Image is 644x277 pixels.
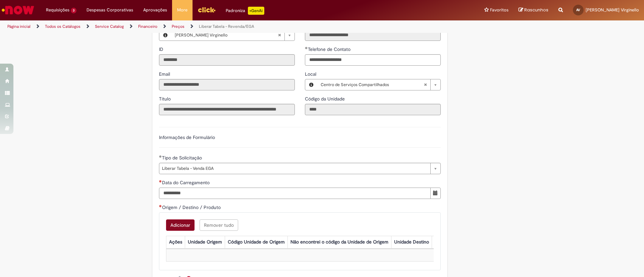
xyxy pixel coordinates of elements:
span: Favoritos [490,7,508,13]
a: Rascunhos [519,7,548,13]
a: Financeiro [138,24,157,29]
input: Telefone de Contato [305,54,441,66]
span: Data do Carregamento [162,180,211,186]
span: Despesas Corporativas [87,7,133,13]
span: Liberar Tabela - Venda EGA [162,163,427,174]
span: Local [305,71,318,77]
span: AV [576,8,580,12]
span: More [177,7,187,13]
span: Somente leitura - ID [159,46,165,52]
abbr: Limpar campo Favorecido [274,30,284,41]
th: Unidade Destino [391,236,432,248]
th: Código Unidade de Origem [225,236,287,248]
th: Ações [166,236,185,248]
a: [PERSON_NAME] VirginelloLimpar campo Favorecido [171,30,294,41]
span: Tipo de Solicitação [162,155,203,161]
th: Código Unidade de Destino [432,236,495,248]
label: Somente leitura - Código da Unidade [305,95,346,102]
span: Somente leitura - Email [159,71,171,77]
a: Centro de Serviços CompartilhadosLimpar campo Local [317,79,440,90]
label: Somente leitura - Email [159,71,171,77]
span: Somente leitura - Código da Unidade [305,96,346,102]
button: Add a row for Origem / Destino / Produto [166,219,195,231]
label: Somente leitura - ID [159,46,165,53]
label: Somente leitura - Título [159,95,172,102]
a: Liberar Tabela - Revenda/EGA [199,24,254,29]
input: Email [159,79,295,90]
span: Obrigatório Preenchido [159,155,162,158]
span: Rascunhos [524,7,548,13]
ul: Trilhas de página [5,20,424,33]
span: Telefone de Contato [308,46,352,52]
span: Obrigatório Preenchido [305,47,308,49]
button: Local, Visualizar este registro Centro de Serviços Compartilhados [305,79,317,90]
abbr: Limpar campo Local [420,79,430,90]
span: Requisições [46,7,69,13]
a: Service Catalog [95,24,124,29]
span: Aprovações [143,7,167,13]
button: Mostrar calendário para Data do Carregamento [430,188,441,199]
span: Necessários [159,205,162,207]
span: [PERSON_NAME] Virginello [175,30,278,41]
div: Padroniza [226,7,264,15]
input: Título [159,104,295,115]
img: click_logo_yellow_360x200.png [198,5,216,15]
a: Página inicial [7,24,31,29]
a: Todos os Catálogos [45,24,80,29]
button: Favorecido, Visualizar este registro Ananda Fontanesi Virginello [159,30,171,41]
span: Somente leitura - Título [159,96,172,102]
span: Origem / Destino / Produto [162,204,222,210]
input: ID [159,54,295,66]
span: Centro de Serviços Compartilhados [321,79,424,90]
label: Informações de Formulário [159,134,215,140]
th: Unidade Origem [185,236,225,248]
a: Preços [172,24,184,29]
input: Data do Carregamento [159,188,431,199]
img: ServiceNow [1,3,35,17]
span: 3 [71,8,76,13]
p: +GenAi [248,7,264,15]
input: Código da Unidade [305,104,441,115]
input: Departamento [305,29,441,41]
span: [PERSON_NAME] Virginello [586,7,639,13]
th: Não encontrei o código da Unidade de Origem [287,236,391,248]
span: Necessários [159,180,162,183]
